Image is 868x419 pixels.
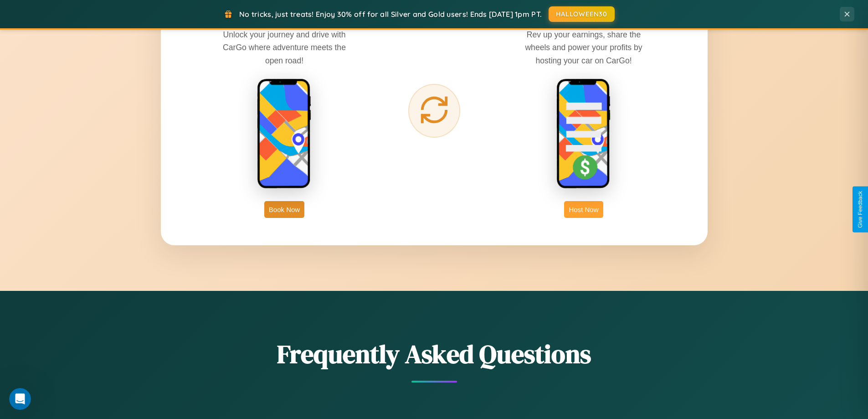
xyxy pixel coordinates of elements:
button: Host Now [564,201,603,218]
h2: Frequently Asked Questions [161,336,708,372]
iframe: Intercom live chat [9,388,31,410]
button: HALLOWEEN30 [549,6,615,22]
div: Give Feedback [857,191,863,228]
img: rent phone [257,78,312,190]
img: host phone [556,78,611,190]
p: Unlock your journey and drive with CarGo where adventure meets the open road! [216,28,353,67]
span: No tricks, just treats! Enjoy 30% off for all Silver and Gold users! Ends [DATE] 1pm PT. [239,10,542,19]
button: Book Now [264,201,304,218]
p: Rev up your earnings, share the wheels and power your profits by hosting your car on CarGo! [515,28,652,67]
